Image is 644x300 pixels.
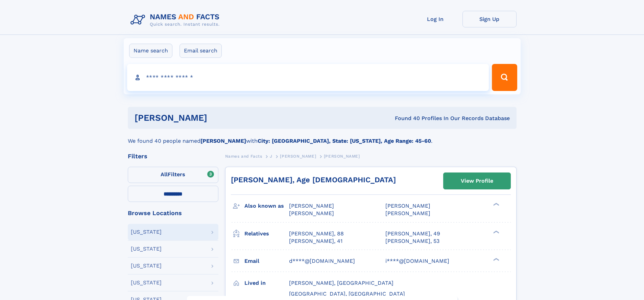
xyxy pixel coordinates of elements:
a: [PERSON_NAME], 41 [289,237,342,245]
div: Browse Locations [128,210,218,216]
span: [PERSON_NAME], [GEOGRAPHIC_DATA] [289,280,393,286]
a: [PERSON_NAME] [280,152,316,160]
span: [PERSON_NAME] [385,210,430,216]
div: [US_STATE] [131,280,162,285]
span: [PERSON_NAME] [385,203,430,209]
a: [PERSON_NAME], Age [DEMOGRAPHIC_DATA] [231,176,396,184]
label: Filters [128,167,218,183]
span: [GEOGRAPHIC_DATA], [GEOGRAPHIC_DATA] [289,291,405,297]
div: [US_STATE] [131,229,162,235]
span: [PERSON_NAME] [324,154,360,159]
span: [PERSON_NAME] [280,154,316,159]
div: ❯ [492,202,500,207]
span: [PERSON_NAME] [289,203,334,209]
span: All [161,171,168,178]
a: Names and Facts [225,152,262,160]
h3: Relatives [244,228,289,239]
div: Found 40 Profiles In Our Records Database [301,115,510,122]
span: [PERSON_NAME] [289,210,334,216]
label: Name search [129,44,172,58]
h1: [PERSON_NAME] [135,114,301,122]
img: Logo Names and Facts [128,11,225,29]
a: Sign Up [462,11,517,27]
div: ❯ [492,257,500,261]
a: View Profile [444,173,510,189]
h3: Lived in [244,277,289,289]
div: Filters [128,153,218,159]
a: [PERSON_NAME], 53 [385,237,439,245]
b: [PERSON_NAME] [200,138,246,144]
input: search input [127,64,489,91]
a: J [270,152,272,160]
label: Email search [180,44,222,58]
a: Log In [408,11,462,27]
a: [PERSON_NAME], 49 [385,230,440,237]
div: [US_STATE] [131,246,162,252]
a: [PERSON_NAME], 88 [289,230,344,237]
span: J [270,154,272,159]
div: ❯ [492,230,500,234]
div: View Profile [461,173,493,189]
button: Search Button [492,64,517,91]
div: We found 40 people named with . [128,129,517,145]
b: City: [GEOGRAPHIC_DATA], State: [US_STATE], Age Range: 45-60 [258,138,431,144]
h3: Also known as [244,200,289,212]
h3: Email [244,255,289,267]
div: [US_STATE] [131,263,162,269]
